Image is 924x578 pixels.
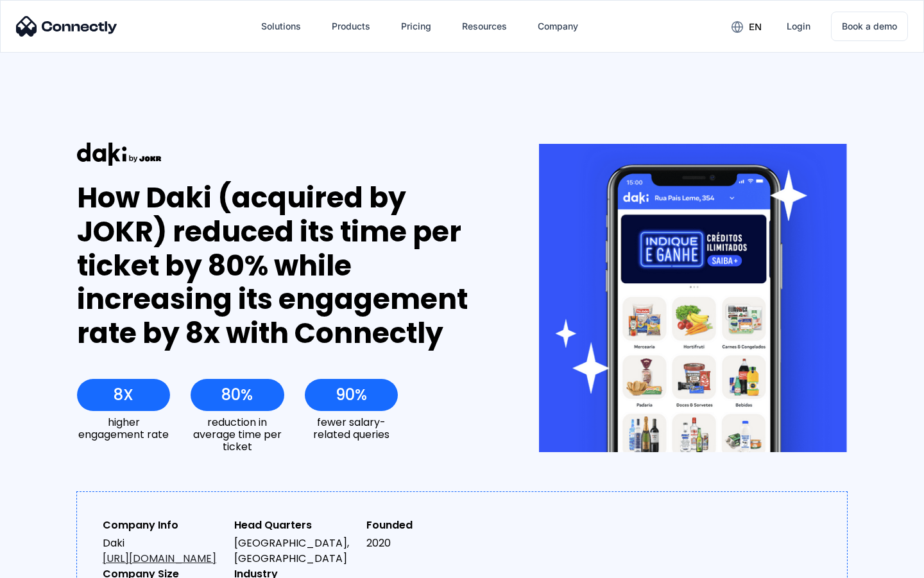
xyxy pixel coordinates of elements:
div: Products [332,17,370,35]
div: higher engagement rate [77,416,170,441]
div: 80% [221,386,253,404]
aside: Language selected: English [13,556,77,574]
div: Login [787,17,810,35]
div: Resources [462,17,507,35]
div: [GEOGRAPHIC_DATA], [GEOGRAPHIC_DATA] [234,536,355,566]
div: fewer salary-related queries [305,416,398,441]
div: Daki [103,536,224,566]
div: 90% [336,386,367,404]
div: How Daki (acquired by JOKR) reduced its time per ticket by 80% while increasing its engagement ra... [77,181,492,351]
ul: Language list [26,556,77,574]
a: Book a demo [831,12,908,41]
div: Company Info [103,518,224,533]
a: [URL][DOMAIN_NAME] [103,551,216,566]
div: Solutions [261,17,301,35]
div: Founded [366,518,488,533]
div: 8X [114,386,133,404]
div: Head Quarters [234,518,355,533]
div: 2020 [366,536,488,551]
a: Login [776,11,821,42]
div: Pricing [401,17,431,35]
a: Pricing [391,11,441,42]
img: Connectly Logo [16,16,117,37]
div: en [749,18,762,36]
div: Company [538,17,578,35]
div: reduction in average time per ticket [191,416,284,453]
